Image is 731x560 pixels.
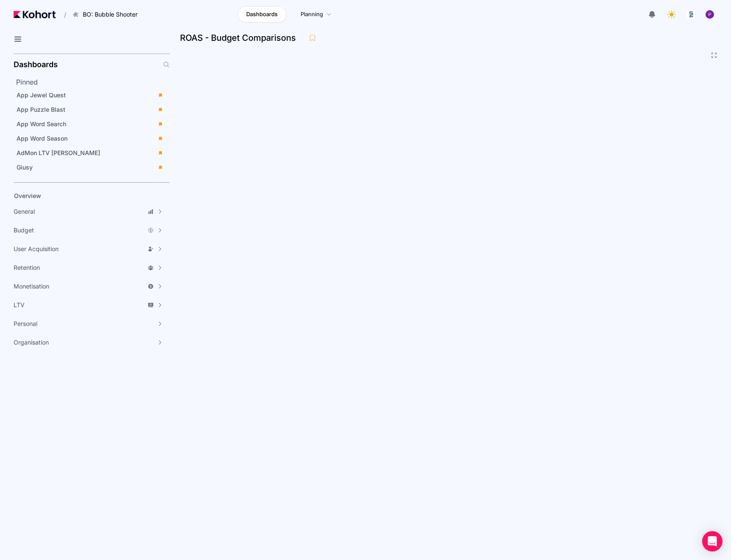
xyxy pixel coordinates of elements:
span: App Word Search [17,120,66,127]
div: Open Intercom Messenger [702,531,723,552]
img: logo_logo_images_1_20240607072359498299_20240828135028712857.jpeg [687,10,695,19]
a: App Word Search [14,118,167,130]
a: AdMon LTV [PERSON_NAME] [14,147,167,159]
span: BO: Bubble Shooter [83,10,138,19]
a: Giusy [14,161,167,174]
span: User Acquisition [14,245,59,253]
button: BO: Bubble Shooter [68,7,146,22]
span: AdMon LTV [PERSON_NAME] [17,149,100,156]
span: General [14,207,35,216]
span: Monetisation [14,282,49,291]
img: Kohort logo [14,11,56,18]
span: Planning [301,10,323,19]
span: Organisation [14,338,49,347]
h3: ROAS - Budget Comparisons [180,34,301,42]
span: App Puzzle Blast [17,106,65,113]
a: Overview [11,189,155,202]
a: App Puzzle Blast [14,103,167,116]
a: Dashboards [238,6,287,23]
span: App Jewel Quest [17,91,66,99]
a: App Word Season [14,132,167,145]
span: / [57,10,66,19]
span: Retention [14,263,40,272]
a: Planning [292,6,340,23]
span: Personal [14,320,37,328]
span: App Word Season [17,135,67,142]
h2: Pinned [16,77,170,87]
h2: Dashboards [14,61,58,68]
span: Dashboards [246,10,278,19]
a: App Jewel Quest [14,89,167,102]
span: Overview [14,192,41,199]
span: LTV [14,301,25,309]
span: Giusy [17,164,33,171]
button: Fullscreen [711,52,717,59]
span: Budget [14,226,34,235]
